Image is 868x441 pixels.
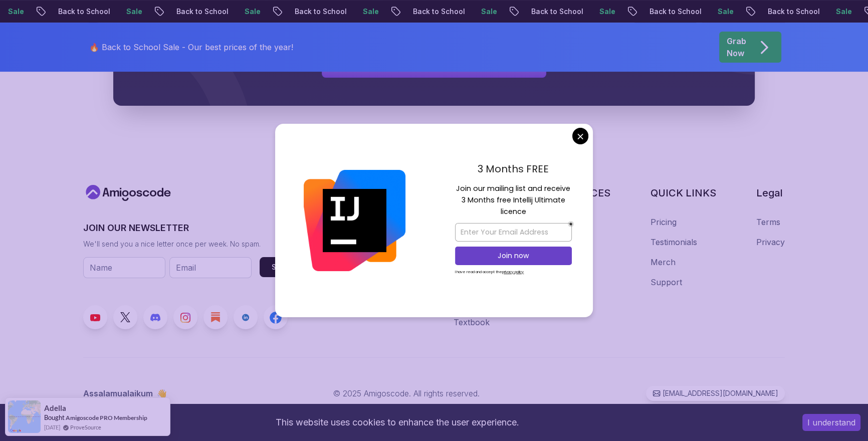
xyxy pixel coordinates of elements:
[756,186,785,200] h3: Legal
[650,276,682,288] a: Support
[169,257,252,278] input: Email
[650,186,716,200] h3: QUICK LINKS
[650,236,697,248] a: Testimonials
[44,423,60,431] span: [DATE]
[710,7,742,17] p: Sale
[454,316,490,328] a: Textbook
[113,305,137,329] a: Twitter link
[641,7,710,17] p: Back to School
[663,388,778,398] p: [EMAIL_ADDRESS][DOMAIN_NAME]
[50,7,118,17] p: Back to School
[83,305,107,329] a: Youtube link
[157,387,167,399] span: 👋
[650,216,677,228] a: Pricing
[234,305,258,329] a: LinkedIn link
[333,387,480,399] p: © 2025 Amigoscode. All rights reserved.
[83,239,308,249] p: We'll send you a nice letter once per week. No spam.
[83,257,165,278] input: Name
[44,413,65,421] span: Bought
[8,400,41,433] img: provesource social proof notification image
[83,387,167,399] p: Assalamualaikum
[173,305,197,329] a: Instagram link
[272,262,296,272] div: Submit
[523,7,591,17] p: Back to School
[66,414,147,421] a: Amigoscode PRO Membership
[405,7,473,17] p: Back to School
[355,7,387,17] p: Sale
[802,414,860,431] button: Accept cookies
[287,7,355,17] p: Back to School
[237,7,269,17] p: Sale
[44,404,66,412] span: Adella
[646,386,785,401] a: [EMAIL_ADDRESS][DOMAIN_NAME]
[70,423,101,431] a: ProveSource
[756,216,780,228] a: Terms
[727,35,746,59] p: Grab Now
[83,221,308,235] h3: JOIN OUR NEWSLETTER
[143,305,167,329] a: Discord link
[473,7,505,17] p: Sale
[756,236,785,248] a: Privacy
[828,7,860,17] p: Sale
[591,7,623,17] p: Sale
[89,41,293,53] p: 🔥 Back to School Sale - Our best prices of the year!
[260,257,308,277] button: Submit
[760,7,828,17] p: Back to School
[118,7,150,17] p: Sale
[264,305,288,329] a: Facebook link
[8,411,787,433] div: This website uses cookies to enhance the user experience.
[203,305,228,329] a: Blog link
[168,7,237,17] p: Back to School
[650,256,676,268] a: Merch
